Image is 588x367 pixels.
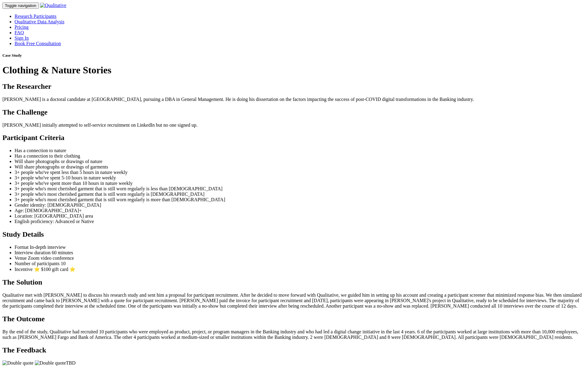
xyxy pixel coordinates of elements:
li: Gender identity: [DEMOGRAPHIC_DATA] [15,202,586,208]
li: Has a connection to their clothing [15,153,586,159]
li: 3+ people who's most cherished garment that is still worn regularly is more than [DEMOGRAPHIC_DATA] [15,197,586,202]
h2: The Challenge [2,108,586,116]
span: Interview duration [15,250,51,255]
li: English proficiency: Advanced or Native [15,219,586,224]
span: Format [15,245,28,250]
li: Has a connection to nature [15,148,586,153]
h2: The Solution [2,278,586,286]
img: Double quote [35,360,66,366]
li: Will share photographs or drawings of garments [15,164,586,170]
h2: The Outcome [2,315,586,323]
a: Sign In [15,35,29,41]
li: 3+ people who've spent less than 5 hours in nature weekly [15,170,586,175]
p: [PERSON_NAME] initially attempted to self-service recruitment on LinkedIn but no one signed up. [2,122,586,128]
li: Age: [DEMOGRAPHIC_DATA]+ [15,208,586,213]
span: Zoom video conference [28,255,74,261]
button: Toggle navigation [2,2,39,9]
span: Number of participants [15,261,59,266]
h5: Case Study [2,53,586,58]
h1: Clothing & Nature Stories [2,65,586,76]
h2: The Researcher [2,82,586,91]
span: Toggle navigation [5,3,36,8]
span: 60 minutes [52,250,73,255]
a: Book Free Consultation [15,41,61,46]
h2: The Feedback [2,346,586,354]
li: Will share photographs or drawings of nature [15,159,586,164]
h2: Participant Criteria [2,134,586,142]
p: Qualitative met with [PERSON_NAME] to discuss his research study and sent him a proposal for part... [2,292,586,309]
h2: Study Details [2,230,586,239]
a: Pricing [15,25,28,30]
span: 10 [61,261,65,266]
img: Double quote [2,360,34,366]
a: FAQ [15,30,24,35]
li: 3+ people who's most cherished garment that is still worn regularly is [DEMOGRAPHIC_DATA] [15,192,586,197]
span: Venue [15,255,27,261]
span: In-depth interview [30,245,66,250]
li: Location: [GEOGRAPHIC_DATA] area [15,213,586,219]
iframe: Chat Widget [558,338,588,367]
a: Qualitative Data Analysis [15,19,64,24]
img: Qualitative [40,3,66,8]
span: ⭐ $100 gift card ⭐ [34,267,76,272]
li: 3+ people who's most cherished garment that is still worn regularly is less than [DEMOGRAPHIC_DATA] [15,186,586,192]
li: 3+ people who've spent more than 10 hours in nature weekly [15,181,586,186]
a: Research Participants [15,14,56,19]
span: Incentive [15,267,33,272]
li: 3+ people who've spent 5-10 hours in nature weekly [15,175,586,181]
p: By the end of the study, Qualitative had recruited 10 participants who were employed as product, ... [2,329,586,340]
p: [PERSON_NAME] is a doctoral candidate at [GEOGRAPHIC_DATA], pursuing a DBA in General Management.... [2,97,586,102]
p: TBD [2,360,586,366]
